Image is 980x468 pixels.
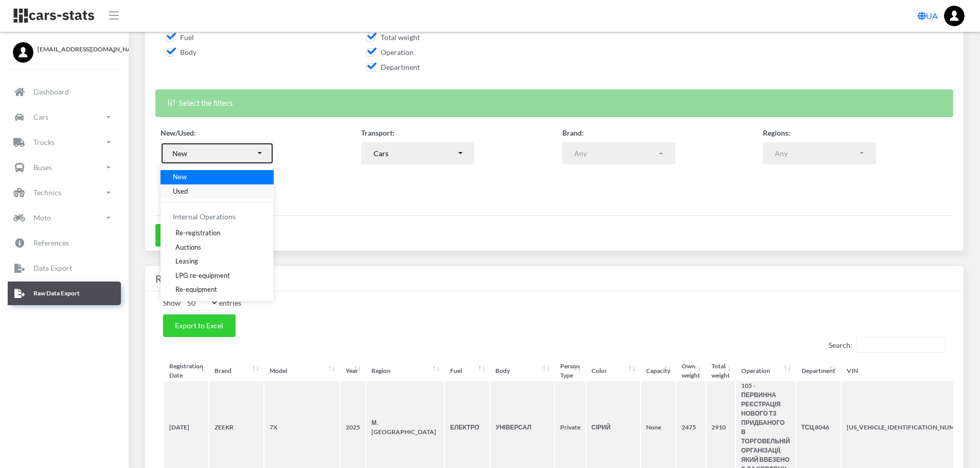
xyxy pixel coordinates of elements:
th: Person Type: activate to sort column ascending [555,362,585,380]
a: Trucks [8,130,121,154]
th: Registration Date: activate to sort column ascending [164,362,208,380]
a: References [8,231,121,255]
h4: Results [155,270,953,287]
button: Show results [155,224,220,247]
th: VIN: activate to sort column ascending [842,362,974,380]
button: New [161,142,274,165]
img: ... [944,6,965,26]
span: Export to Excel [175,321,223,330]
th: Region: activate to sort column ascending [366,362,444,380]
span: Auctions [175,242,201,252]
a: Data Export [8,256,121,280]
select: Showentries [181,295,219,310]
th: Model: activate to sort column ascending [264,362,340,380]
a: UA [914,6,942,26]
span: Total weight [366,33,420,42]
span: Re-equipment [175,285,217,295]
th: Fuel: activate to sort column ascending [445,362,489,380]
th: Total weight: activate to sort column ascending [706,362,735,380]
span: Internal Operations [173,212,236,221]
div: New [172,148,256,159]
th: Own weight: activate to sort column ascending [676,362,705,380]
th: Brand: activate to sort column ascending [209,362,263,380]
span: Body [166,48,197,57]
th: Department: activate to sort column ascending [796,362,841,380]
span: Re-registration [175,228,220,238]
th: Body: activate to sort column ascending [490,362,554,380]
a: Cars [8,105,121,129]
button: Export to Excel [163,314,236,337]
button: Cars [361,142,474,165]
a: Moto [8,206,121,230]
span: Fuel [166,33,194,42]
th: Year: activate to sort column ascending [341,362,365,380]
a: [EMAIL_ADDRESS][DOMAIN_NAME] [13,42,116,54]
span: Department [366,63,420,71]
p: Raw Data Export [33,288,80,299]
label: Search: [829,337,946,353]
a: Buses [8,156,121,179]
label: New/Used: [161,127,196,138]
a: Technics [8,181,121,204]
span: Leasing [175,256,198,267]
th: Capacity: activate to sort column ascending [641,362,675,380]
span: LPG re-equipment [175,270,230,280]
label: Regions: [763,127,790,138]
th: Operation: activate to sort column ascending [736,362,795,380]
label: Show entries [163,295,241,310]
p: References [33,236,69,249]
label: Transport: [361,127,395,138]
a: Dashboard [8,80,121,104]
th: Color: activate to sort column ascending [586,362,640,380]
button: Any [763,142,876,165]
div: Cars [373,148,457,159]
a: Raw Data Export [8,282,121,305]
p: Cars [33,110,48,123]
img: navbar brand [13,8,95,24]
p: Technics [33,186,61,199]
label: Person: [161,164,185,175]
label: Brand: [562,127,584,138]
span: Used [173,186,188,196]
div: Any [574,148,657,159]
input: Search: [856,337,946,353]
span: New [173,172,187,182]
p: Buses [33,161,52,174]
span: [EMAIL_ADDRESS][DOMAIN_NAME] [38,45,116,54]
p: Trucks [33,136,55,148]
span: Operation [366,48,414,57]
p: Moto [33,211,51,224]
div: Any [775,148,858,159]
div: Select the filters [155,89,953,117]
p: Data Export [33,261,72,274]
p: Dashboard [33,85,69,98]
button: Any [562,142,675,165]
